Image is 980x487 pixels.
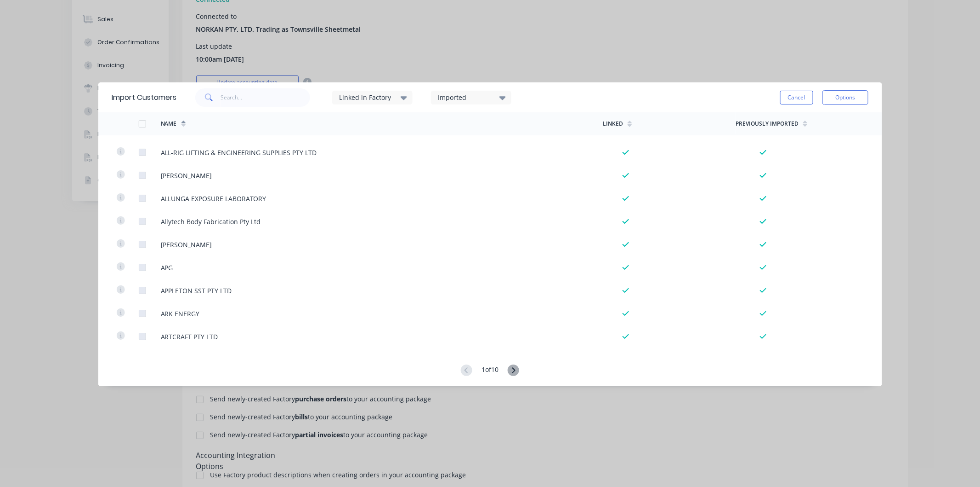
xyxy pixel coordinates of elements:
div: [PERSON_NAME] [161,240,212,249]
div: ARK ENERGY [161,309,200,319]
div: Allytech Body Fabrication Pty Ltd [161,217,261,226]
div: Imported [438,93,496,102]
div: 1 of 10 [482,365,498,377]
input: Search... [221,88,310,107]
div: Name [161,120,177,128]
div: Linked in Factory [339,93,397,102]
div: ARTCRAFT PTY LTD [161,332,218,342]
div: Previously Imported [736,120,799,128]
div: Linked [603,120,623,128]
div: APG [161,263,173,272]
div: ALLUNGA EXPOSURE LABORATORY [161,194,266,203]
div: ALL-RIG LIFTING & ENGINEERING SUPPLIES PTY LTD [161,148,317,157]
button: Cancel [780,91,813,104]
div: [PERSON_NAME] [161,171,212,180]
div: APPLETON SST PTY LTD [161,286,232,296]
button: Options [822,90,868,105]
div: Import Customers [112,92,176,103]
